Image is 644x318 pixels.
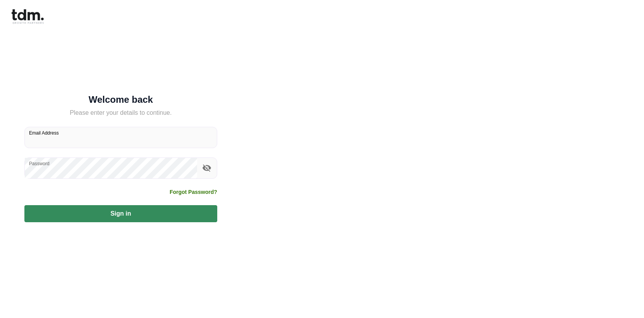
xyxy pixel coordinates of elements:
h5: Welcome back [24,96,217,104]
h5: Please enter your details to continue. [24,108,217,118]
button: toggle password visibility [200,161,213,175]
label: Password [29,160,50,167]
button: Sign in [24,205,217,222]
label: Email Address [29,130,59,136]
a: Forgot Password? [170,188,217,196]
